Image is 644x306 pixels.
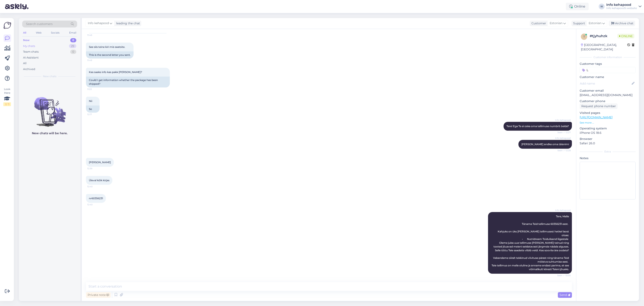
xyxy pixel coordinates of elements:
[26,22,53,26] span: Search customers
[23,50,39,54] div: Team chats
[22,30,27,35] div: All
[555,209,571,212] span: Info kehapood
[555,137,571,140] span: Info kehapood
[555,131,571,134] span: Seen ✓ 12:27
[571,21,585,26] div: Support
[555,118,571,122] span: Info kehapood
[3,102,11,106] div: 2 / 3
[89,70,142,74] span: Kas saaks info kas pakk [PERSON_NAME]?
[32,131,68,135] p: New chats will be here.
[70,38,76,42] div: 0
[580,156,636,160] p: Notes
[23,61,27,65] div: All
[87,88,103,91] span: 11:53
[23,44,35,48] div: My chats
[580,150,636,154] div: Extra
[530,21,546,26] div: Customer
[580,103,618,109] div: Request phone number
[492,215,570,271] span: Tere, Malle Täname Teid tellimuse 60356231 eest. Kahjuks on üks [PERSON_NAME] tellimusest hetkel ...
[580,131,636,135] p: iPhone OS 18.6
[88,21,109,26] span: Info kehapood
[606,3,637,7] div: Info kehapood
[606,7,637,10] div: Info kehapood's website
[506,125,569,128] span: Tere! Ega Te ei oska oma tellimuse numbrit öelda?
[87,34,103,37] span: 11:48
[86,51,134,59] div: This is the second letter you sent.
[580,111,636,115] p: Visited pages
[23,67,35,71] div: Archived
[70,50,76,54] div: 0
[69,44,76,48] div: 29
[89,197,103,200] span: nr60356231
[87,185,103,188] span: 12:40
[86,292,111,298] div: Private note
[599,4,605,9] div: IK
[580,75,636,79] p: Customer name
[606,3,641,10] a: Info kehapoodInfo kehapood's website
[580,89,636,93] p: Customer email
[580,99,636,103] p: Customer phone
[581,43,627,52] div: [GEOGRAPHIC_DATA], [GEOGRAPHIC_DATA]
[87,59,103,62] span: 11:49
[89,161,111,164] span: [PERSON_NAME]
[580,93,636,97] p: [EMAIL_ADDRESS][DOMAIN_NAME]
[580,62,636,66] p: Customer tags
[590,34,617,39] div: # tjyhuhzk
[580,115,613,119] a: [URL][DOMAIN_NAME]
[3,21,11,29] img: Askly Logo
[580,137,636,141] p: Browser
[23,38,30,42] div: New
[19,90,80,127] img: No chats
[617,34,634,38] span: Online
[566,3,589,10] div: Online
[560,293,570,297] span: Send
[589,21,601,26] span: Estonian
[583,35,585,38] span: t
[68,30,77,35] div: Email
[521,143,569,146] span: [PERSON_NAME] andke oma täisnimi
[609,21,635,26] div: Archive chat
[87,167,103,170] span: 12:39
[89,179,109,182] span: Üleval kõik kirjas
[86,77,170,87] div: Could I get information whether the package has been shipped?
[555,149,571,152] span: Seen ✓ 12:28
[580,121,636,125] p: See more ...
[555,274,571,277] span: Seen ✓ 13:05
[87,113,103,116] span: 12:17
[43,74,56,78] span: New chats
[89,45,125,48] span: See siis teine kiri mis saatsite.
[550,21,562,26] span: Estonian
[50,30,60,35] div: Socials
[580,81,631,86] input: Add name
[86,105,100,113] div: So
[87,203,103,206] span: 12:40
[580,141,636,146] p: Safari 26.0
[89,99,92,103] span: Nii
[580,55,636,59] div: Customer information
[580,126,636,131] p: Operating system
[3,87,11,106] div: Look Here
[35,30,42,35] div: Web
[580,67,636,73] input: Add a tag
[114,21,140,26] div: leading the chat
[23,56,39,60] div: AI Assistant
